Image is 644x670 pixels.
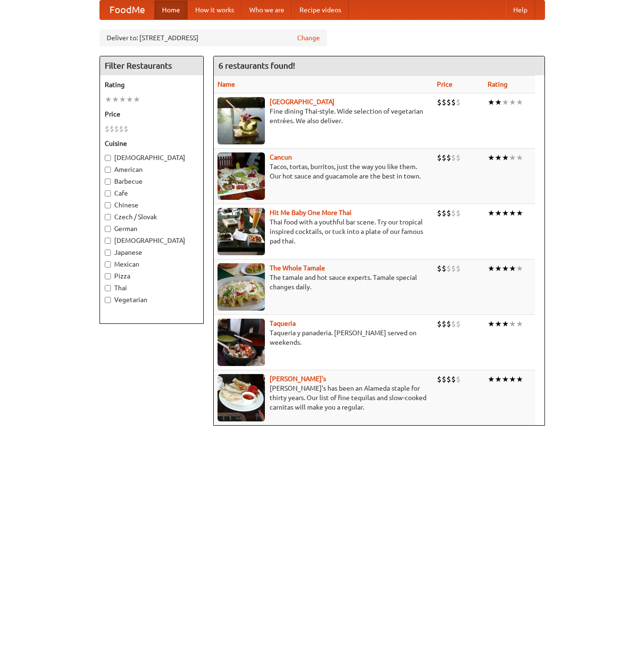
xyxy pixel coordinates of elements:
[516,97,523,107] li: ★
[437,263,442,274] li: $
[270,209,352,216] a: Hit Me Baby One More Thai
[451,97,456,107] li: $
[119,94,126,105] li: ★
[105,248,199,257] label: Japanese
[495,208,502,218] li: ★
[437,374,442,384] li: $
[105,190,111,197] input: Cafe
[495,97,502,107] li: ★
[502,263,509,274] li: ★
[218,273,430,292] p: The tamale and hot sauce experts. Tamale special changes daily.
[100,29,327,46] div: Deliver to: [STREET_ADDRESS]
[488,97,495,107] li: ★
[218,80,235,88] a: Name
[451,208,456,218] li: $
[446,152,451,163] li: $
[516,263,523,274] li: ★
[297,33,320,43] a: Change
[488,152,495,163] li: ★
[105,177,199,186] label: Barbecue
[437,319,442,329] li: $
[488,319,495,329] li: ★
[105,261,111,268] input: Mexican
[105,259,199,269] label: Mexican
[456,374,461,384] li: $
[105,124,109,134] li: $
[456,208,461,218] li: $
[105,214,111,220] input: Czech / Slovak
[114,124,119,134] li: $
[188,0,242,19] a: How it works
[516,208,523,218] li: ★
[105,250,111,256] input: Japanese
[218,208,265,255] img: babythai.jpg
[242,0,292,19] a: Who we are
[105,226,111,232] input: German
[270,375,326,383] b: [PERSON_NAME]'s
[105,202,111,208] input: Chinese
[270,264,325,272] a: The Whole Tamale
[270,153,292,161] a: Cancun
[105,200,199,210] label: Chinese
[270,98,335,106] a: [GEOGRAPHIC_DATA]
[105,297,111,303] input: Vegetarian
[218,61,295,70] ng-pluralize: 6 restaurants found!
[451,374,456,384] li: $
[509,319,516,329] li: ★
[456,152,461,163] li: $
[502,208,509,218] li: ★
[218,319,265,366] img: taqueria.jpg
[437,208,442,218] li: $
[509,263,516,274] li: ★
[105,155,111,161] input: [DEMOGRAPHIC_DATA]
[446,208,451,218] li: $
[456,319,461,329] li: $
[437,80,453,88] a: Price
[292,0,349,19] a: Recipe videos
[437,97,442,107] li: $
[105,139,199,148] h5: Cuisine
[509,97,516,107] li: ★
[126,94,133,105] li: ★
[506,0,535,19] a: Help
[451,319,456,329] li: $
[495,263,502,274] li: ★
[502,97,509,107] li: ★
[446,319,451,329] li: $
[516,319,523,329] li: ★
[105,283,199,293] label: Thai
[437,152,442,163] li: $
[154,0,188,19] a: Home
[442,263,446,274] li: $
[502,374,509,384] li: ★
[218,97,265,144] img: satay.jpg
[456,97,461,107] li: $
[488,263,495,274] li: ★
[100,56,203,75] h4: Filter Restaurants
[516,374,523,384] li: ★
[446,97,451,107] li: $
[112,94,119,105] li: ★
[105,236,199,245] label: [DEMOGRAPHIC_DATA]
[218,162,430,181] p: Tacos, tortas, burritos, just the way you like them. Our hot sauce and guacamole are the best in ...
[105,167,111,173] input: American
[502,152,509,163] li: ★
[105,94,112,105] li: ★
[105,179,111,185] input: Barbecue
[105,80,199,89] h5: Rating
[105,153,199,162] label: [DEMOGRAPHIC_DATA]
[105,188,199,198] label: Cafe
[218,217,430,246] p: Thai food with a youthful bar scene. Try our tropical inspired cocktails, or tuck into a plate of...
[270,320,296,327] a: Taqueria
[218,384,430,412] p: [PERSON_NAME]'s has been an Alameda staple for thirty years. Our list of fine tequilas and slow-c...
[105,165,199,174] label: American
[105,295,199,304] label: Vegetarian
[442,319,446,329] li: $
[218,152,265,200] img: cancun.jpg
[218,107,430,125] p: Fine dining Thai-style. Wide selection of vegetarian entrées. We also deliver.
[105,109,199,119] h5: Price
[495,152,502,163] li: ★
[502,319,509,329] li: ★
